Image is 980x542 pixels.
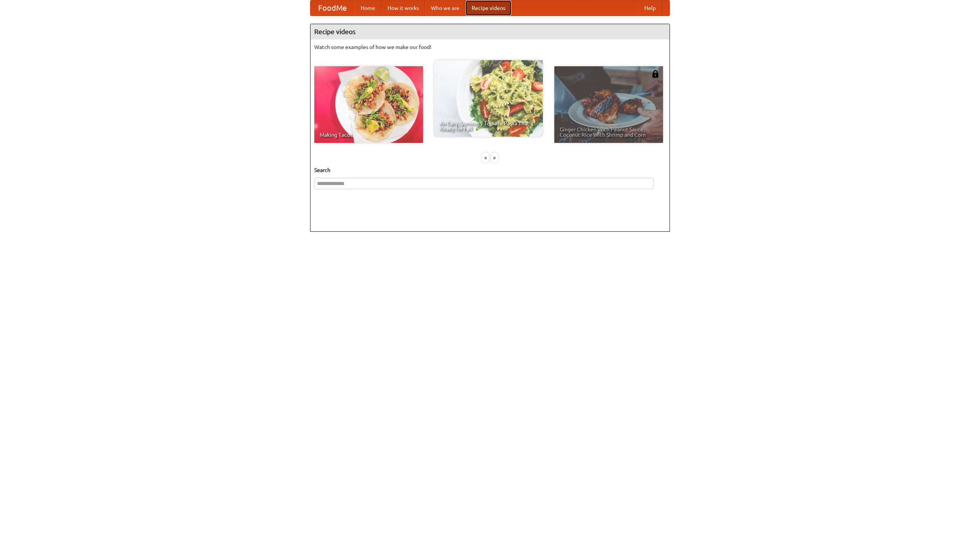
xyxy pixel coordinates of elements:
a: An Easy, Summery Tomato Pasta That's Ready for Fall [434,60,543,137]
a: Recipe videos [465,0,511,16]
span: An Easy, Summery Tomato Pasta That's Ready for Fall [439,121,537,131]
a: Making Tacos [314,66,423,143]
h4: Recipe videos [310,24,670,39]
span: Making Tacos [320,132,418,138]
a: Help [638,0,662,16]
a: Who we are [425,0,465,16]
p: Watch some examples of how we make our food! [314,43,666,51]
a: Home [354,0,381,16]
a: How it works [381,0,425,16]
img: 483408.png [652,70,659,78]
h5: Search [314,166,666,174]
a: FoodMe [310,0,354,16]
div: « [482,153,489,162]
div: » [491,153,498,162]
